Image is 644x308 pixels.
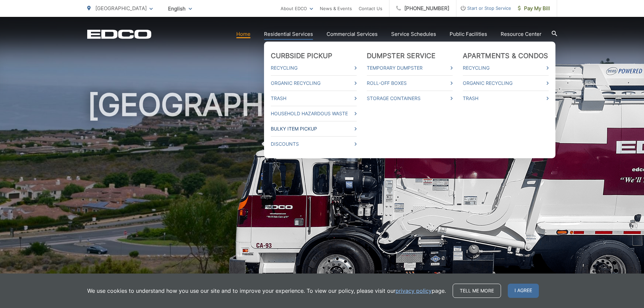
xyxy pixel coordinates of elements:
a: Public Facilities [450,30,487,38]
a: EDCD logo. Return to the homepage. [87,29,151,39]
a: Discounts [271,140,357,148]
span: [GEOGRAPHIC_DATA] [95,5,147,11]
a: Bulky Item Pickup [271,125,357,133]
a: privacy policy [396,287,432,295]
h1: [GEOGRAPHIC_DATA] [87,88,557,302]
a: News & Events [320,4,352,13]
a: Dumpster Service [367,52,436,60]
a: Resource Center [501,30,542,38]
a: Organic Recycling [463,79,549,87]
span: English [163,3,197,15]
a: Curbside Pickup [271,52,333,60]
a: Temporary Dumpster [367,64,453,72]
a: Trash [271,94,357,102]
a: About EDCO [281,4,313,13]
a: Household Hazardous Waste [271,110,357,118]
a: Apartments & Condos [463,52,548,60]
a: Trash [463,94,549,102]
a: Organic Recycling [271,79,357,87]
a: Recycling [271,64,357,72]
span: I agree [508,284,539,298]
a: Residential Services [264,30,313,38]
a: Roll-Off Boxes [367,79,453,87]
a: Tell me more [453,284,501,298]
a: Contact Us [359,4,382,13]
a: Service Schedules [391,30,436,38]
a: Commercial Services [327,30,378,38]
span: Pay My Bill [518,4,550,13]
p: We use cookies to understand how you use our site and to improve your experience. To view our pol... [87,287,446,295]
a: Home [236,30,251,38]
a: Recycling [463,64,549,72]
a: Storage Containers [367,94,453,102]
